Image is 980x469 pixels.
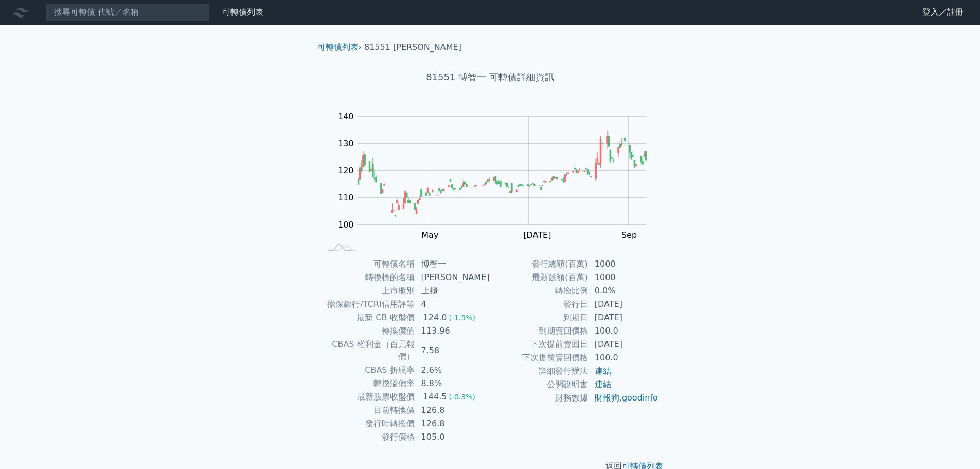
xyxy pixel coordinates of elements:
[415,404,490,417] td: 126.8
[490,271,589,284] td: 最新餘額(百萬)
[490,391,589,405] td: 財務數據
[322,284,415,298] td: 上市櫃別
[622,393,658,403] a: goodinfo
[490,257,589,271] td: 發行總額(百萬)
[317,42,359,52] a: 可轉債列表
[415,257,490,271] td: 博智一
[333,112,662,240] g: Chart
[338,193,354,202] tspan: 110
[322,430,415,444] td: 發行價格
[490,364,589,378] td: 詳細發行辦法
[589,284,659,298] td: 0.0%
[415,363,490,377] td: 2.6%
[421,311,449,324] div: 124.0
[449,393,475,401] span: (-0.3%)
[415,430,490,444] td: 105.0
[322,324,415,338] td: 轉換價值
[490,324,589,338] td: 到期賣回價格
[338,166,354,176] tspan: 120
[317,41,362,54] li: ›
[364,41,461,54] li: 81551 [PERSON_NAME]
[322,417,415,430] td: 發行時轉換價
[589,271,659,284] td: 1000
[222,7,263,17] a: 可轉債列表
[421,391,449,403] div: 144.5
[415,271,490,284] td: [PERSON_NAME]
[490,284,589,298] td: 轉換比例
[415,377,490,390] td: 8.8%
[421,230,438,240] tspan: May
[621,230,637,240] tspan: Sep
[415,324,490,338] td: 113.96
[589,338,659,351] td: [DATE]
[490,338,589,351] td: 下次提前賣回日
[309,70,671,84] h1: 81551 博智一 可轉債詳細資訊
[490,378,589,391] td: 公開說明書
[589,298,659,311] td: [DATE]
[589,311,659,324] td: [DATE]
[415,284,490,298] td: 上櫃
[322,390,415,404] td: 最新股票收盤價
[595,366,611,376] a: 連結
[415,298,490,311] td: 4
[415,417,490,430] td: 126.8
[45,4,210,21] input: 搜尋可轉債 代號／名稱
[490,311,589,324] td: 到期日
[322,257,415,271] td: 可轉債名稱
[322,271,415,284] td: 轉換標的名稱
[589,391,659,405] td: ,
[589,324,659,338] td: 100.0
[523,230,551,240] tspan: [DATE]
[415,338,490,363] td: 7.58
[595,379,611,389] a: 連結
[490,298,589,311] td: 發行日
[322,363,415,377] td: CBAS 折現率
[322,377,415,390] td: 轉換溢價率
[322,298,415,311] td: 擔保銀行/TCRI信用評等
[589,351,659,364] td: 100.0
[449,314,475,322] span: (-1.5%)
[589,257,659,271] td: 1000
[914,4,972,21] a: 登入／註冊
[322,404,415,417] td: 目前轉換價
[490,351,589,364] td: 下次提前賣回價格
[338,220,354,230] tspan: 100
[322,311,415,324] td: 最新 CB 收盤價
[322,338,415,363] td: CBAS 權利金（百元報價）
[338,112,354,121] tspan: 140
[595,393,619,403] a: 財報狗
[338,138,354,148] tspan: 130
